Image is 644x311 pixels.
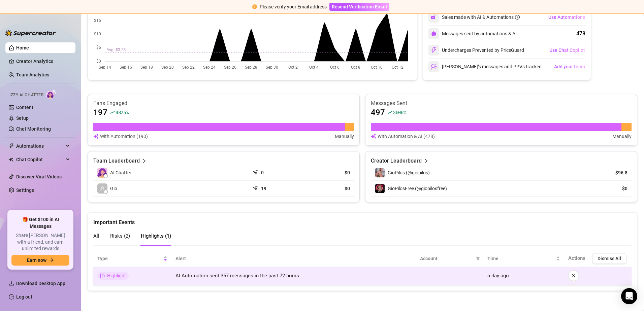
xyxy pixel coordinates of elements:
[568,255,585,261] span: Actions
[431,64,437,70] img: svg%3e
[329,3,389,11] button: Resend Verification Email
[16,154,64,165] span: Chat Copilot
[107,273,126,278] span: Highlight
[110,169,131,176] span: AI Chatter
[9,92,43,98] span: Izzy AI Chatter
[388,170,430,175] span: GioPilos (@giopilos)
[306,185,350,192] article: $0
[576,30,585,38] div: 478
[597,185,627,192] article: $0
[332,4,387,9] span: Resend Verification Email
[16,174,62,179] a: Discover Viral Videos
[554,61,585,72] button: Add your team
[253,184,259,191] span: send
[598,256,621,261] span: Dismiss All
[16,115,29,121] a: Setup
[554,64,585,69] span: Add your team
[175,273,299,279] span: AI Automation sent 357 messages in the past 72 hours
[549,47,585,53] span: Use Chat Copilot
[93,100,354,107] article: Fans Engaged
[487,273,509,279] span: a day ago
[11,255,69,266] button: Earn nowarrow-right
[475,253,481,264] span: filter
[116,109,129,115] span: 4825 %
[571,273,576,278] span: close
[9,281,14,286] span: download
[548,14,585,20] span: Use Automations
[100,186,105,191] span: user
[431,31,437,36] img: svg%3e
[16,141,64,151] span: Automations
[420,255,473,262] span: Account
[142,157,147,165] span: right
[141,233,171,239] span: Highlights ( 1 )
[16,105,33,110] a: Content
[110,233,130,239] span: Risks ( 2 )
[16,56,70,67] a: Creator Analytics
[431,14,437,20] img: svg%3e
[428,61,542,72] div: [PERSON_NAME]’s messages and PPVs tracked
[97,255,162,262] span: Type
[46,89,57,99] img: AI Chatter
[260,3,327,10] div: Please verify your Email address
[49,258,54,263] span: arrow-right
[261,185,266,192] article: 19
[597,169,627,176] article: $96.8
[621,288,637,304] div: Open Intercom Messenger
[93,213,632,227] div: Important Events
[5,30,56,36] img: logo-BBDzfeDw.svg
[375,168,385,177] img: GioPilos (@giopilos)
[424,157,428,165] span: right
[306,169,350,176] article: $0
[9,157,13,162] img: Chat Copilot
[110,110,115,115] span: rise
[16,281,65,286] span: Download Desktop App
[93,107,107,118] article: 197
[335,133,354,140] article: Manually
[371,107,385,118] article: 497
[612,133,632,140] article: Manually
[16,187,34,193] a: Settings
[378,133,435,140] article: With Automation & AI (478)
[388,110,392,115] span: rise
[252,4,257,9] span: exclamation-circle
[16,126,51,132] a: Chat Monitoring
[16,45,29,50] a: Home
[9,143,14,149] span: thunderbolt
[100,273,105,278] span: flag
[11,216,69,230] span: 🎁 Get $100 in AI Messages
[371,157,422,165] article: Creator Leaderboard
[393,109,406,115] span: 3006 %
[428,45,524,56] div: Undercharges Prevented by PriceGuard
[420,273,421,279] span: -
[261,169,264,176] article: 0
[16,72,49,77] a: Team Analytics
[375,184,385,193] img: GioPilosFree (@giopilosfree)
[592,253,626,264] button: Dismiss All
[548,12,585,23] button: Use Automations
[515,15,520,20] span: info-circle
[93,157,140,165] article: Team Leaderboard
[11,232,69,252] span: Share [PERSON_NAME] with a friend, and earn unlimited rewards
[27,257,46,263] span: Earn now
[371,133,376,140] img: svg%3e
[476,256,480,261] span: filter
[93,133,99,140] img: svg%3e
[428,28,517,39] div: Messages sent by automations & AI
[253,168,259,175] span: send
[93,233,99,239] span: All
[549,45,585,56] button: Use Chat Copilot
[442,13,520,21] div: Sales made with AI & Automations
[483,250,564,267] th: Time
[371,100,632,107] article: Messages Sent
[97,168,107,178] img: izzy-ai-chatter-avatar-DDCN_rTZ.svg
[431,47,437,53] img: svg%3e
[16,294,32,300] a: Log out
[388,186,447,191] span: GioPilosFree (@giopilosfree)
[100,133,148,140] article: With Automation (190)
[110,185,117,192] span: Gio
[171,250,416,267] th: Alert
[487,255,555,262] span: Time
[93,250,171,267] th: Type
